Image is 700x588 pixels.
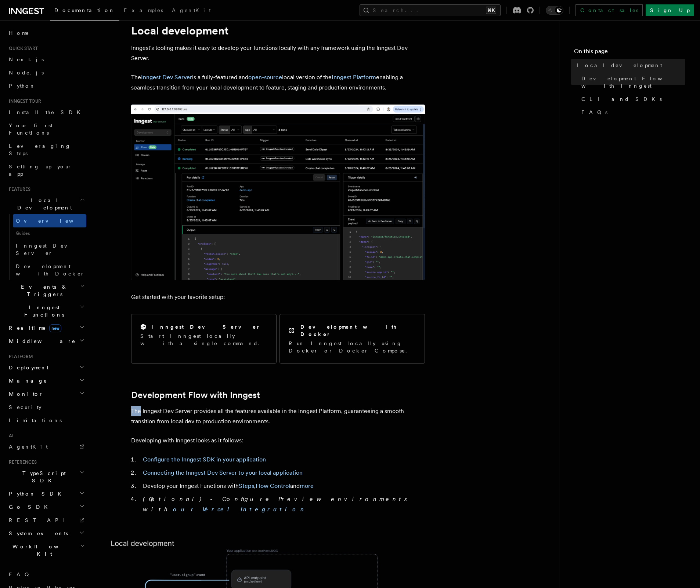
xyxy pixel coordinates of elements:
[49,324,61,332] span: new
[300,323,416,338] h2: Development with Docker
[6,197,80,211] span: Local Development
[6,543,80,558] span: Workflow Kit
[9,70,44,76] span: Node.js
[131,24,425,37] h1: Local development
[6,304,79,318] span: Inngest Functions
[6,414,86,427] a: Limitations
[9,417,62,423] span: Limitations
[131,390,260,400] a: Development Flow with Inngest
[13,227,86,239] span: Guides
[6,283,80,298] span: Events & Triggers
[239,482,254,489] a: Steps
[6,503,52,511] span: Go SDK
[143,456,266,463] a: Configure the Inngest SDK in your application
[6,514,86,527] a: REST API
[332,74,376,81] a: Inngest Platform
[131,43,425,63] p: Inngest's tooling makes it easy to develop your functions locally with any framework using the In...
[9,404,42,410] span: Security
[360,4,501,16] button: Search...⌘K
[574,59,685,72] a: Local development
[9,143,71,156] span: Leveraging Steps
[6,390,43,398] span: Monitor
[54,7,115,13] span: Documentation
[16,263,85,277] span: Development with Docker
[6,160,86,180] a: Setting up your app
[6,568,86,581] a: FAQ
[141,481,425,491] li: Develop your Inngest Functions with , and
[546,6,563,15] button: Toggle dark mode
[131,105,425,280] img: The Inngest Dev Server on the Functions page
[300,482,314,489] a: more
[173,506,307,513] a: our Vercel Integration
[6,106,86,119] a: Install the SDK
[6,186,30,192] span: Features
[578,72,685,92] a: Development Flow with Inngest
[6,79,86,92] a: Python
[140,332,267,347] p: Start Inngest locally with a single command.
[13,260,86,280] a: Development with Docker
[6,280,86,301] button: Events & Triggers
[6,321,86,335] button: Realtimenew
[6,45,38,51] span: Quick start
[9,56,44,62] span: Next.js
[141,74,192,81] a: Inngest Dev Server
[578,106,685,119] a: FAQs
[6,433,14,439] span: AI
[6,440,86,453] a: AgentKit
[578,92,685,106] a: CLI and SDKs
[6,459,37,465] span: References
[119,2,167,20] a: Examples
[248,74,282,81] a: open-source
[6,354,33,359] span: Platform
[167,2,215,20] a: AgentKit
[6,364,48,371] span: Deployment
[6,467,86,487] button: TypeScript SDK
[9,517,71,523] span: REST API
[143,469,303,476] a: Connecting the Inngest Dev Server to your local application
[6,98,41,104] span: Inngest tour
[16,243,79,256] span: Inngest Dev Server
[9,109,85,115] span: Install the SDK
[581,95,662,103] span: CLI and SDKs
[152,323,260,330] h2: Inngest Dev Server
[289,340,416,354] p: Run Inngest locally using Docker or Docker Compose.
[6,540,86,560] button: Workflow Kit
[6,337,76,345] span: Middleware
[6,361,86,374] button: Deployment
[16,218,91,224] span: Overview
[574,47,685,59] h4: On this page
[256,482,290,489] a: Flow Control
[13,239,86,260] a: Inngest Dev Server
[6,527,86,540] button: System events
[9,83,36,89] span: Python
[6,53,86,66] a: Next.js
[575,4,643,16] a: Contact sales
[6,324,61,332] span: Realtime
[6,139,86,160] a: Leveraging Steps
[577,62,662,69] span: Local development
[131,435,425,446] p: Developing with Inngest looks as it follows:
[143,496,411,513] em: (Optional) - Configure Preview environments with
[6,470,79,484] span: TypeScript SDK
[6,194,86,214] button: Local Development
[9,123,53,136] span: Your first Functions
[6,401,86,414] a: Security
[9,571,33,577] span: FAQ
[581,75,685,90] span: Development Flow with Inngest
[6,214,86,280] div: Local Development
[6,487,86,500] button: Python SDK
[6,500,86,514] button: Go SDK
[646,4,694,16] a: Sign Up
[6,377,47,384] span: Manage
[9,164,72,177] span: Setting up your app
[131,314,277,364] a: Inngest Dev ServerStart Inngest locally with a single command.
[279,314,425,364] a: Development with DockerRun Inngest locally using Docker or Docker Compose.
[6,301,86,321] button: Inngest Functions
[172,7,211,13] span: AgentKit
[6,335,86,348] button: Middleware
[124,7,163,13] span: Examples
[6,26,86,40] a: Home
[6,119,86,139] a: Your first Functions
[486,7,496,14] kbd: ⌘K
[50,2,119,21] a: Documentation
